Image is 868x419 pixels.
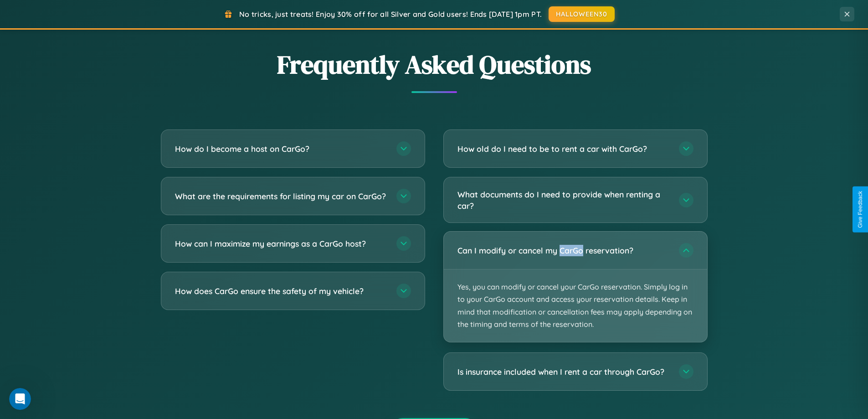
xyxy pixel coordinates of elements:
iframe: Intercom live chat [9,388,31,410]
h3: How can I maximize my earnings as a CarGo host? [175,238,387,249]
div: Give Feedback [857,191,863,228]
h3: Can I modify or cancel my CarGo reservation? [457,245,670,256]
span: No tricks, just treats! Enjoy 30% off for all Silver and Gold users! Ends [DATE] 1pm PT. [239,10,542,19]
h3: How do I become a host on CarGo? [175,143,387,155]
h3: How old do I need to be to rent a car with CarGo? [457,143,670,155]
h2: Frequently Asked Questions [161,47,708,82]
h3: How does CarGo ensure the safety of my vehicle? [175,285,387,297]
h3: What are the requirements for listing my car on CarGo? [175,191,387,202]
p: Yes, you can modify or cancel your CarGo reservation. Simply log in to your CarGo account and acc... [444,269,707,342]
h3: What documents do I need to provide when renting a car? [457,189,670,211]
h3: Is insurance included when I rent a car through CarGo? [457,366,670,378]
button: HALLOWEEN30 [549,6,615,22]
